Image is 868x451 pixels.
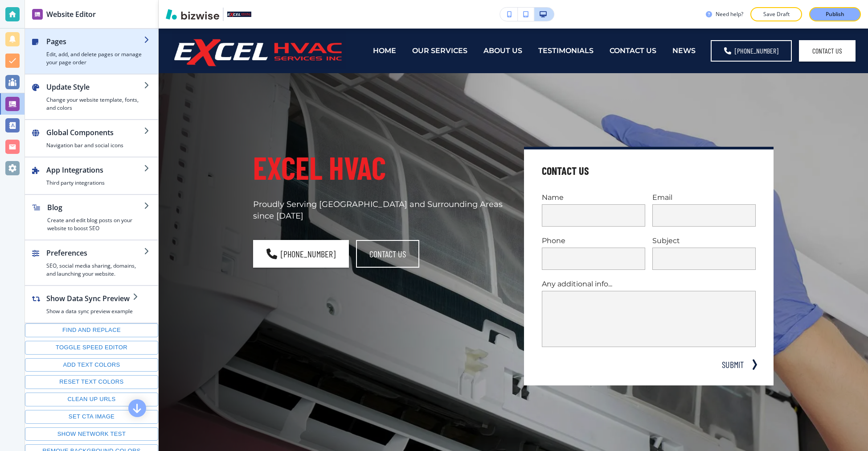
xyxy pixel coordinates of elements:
[46,36,144,47] h2: Pages
[799,40,856,62] button: Contact Us
[227,12,251,17] img: Your Logo
[25,410,158,424] button: Set CTA image
[172,32,346,69] img: Excel HVAC
[25,240,158,285] button: PreferencesSEO, social media sharing, domains, and launching your website.
[253,240,349,268] a: [PHONE_NUMBER]
[718,358,747,371] button: SUBMIT
[826,10,844,18] p: Publish
[25,375,158,389] button: Reset text colors
[25,74,158,119] button: Update StyleChange your website template, fonts, and colors
[542,192,645,203] p: Name
[46,307,133,315] h4: Show a data sync preview example
[538,46,594,56] p: TESTIMONIALS
[166,9,219,20] img: Bizwise Logo
[25,393,158,406] button: Clean up URLs
[25,358,158,372] button: Add text colors
[46,127,144,138] h2: Global Components
[46,82,144,92] h2: Update Style
[46,96,144,112] h4: Change your website template, fonts, and colors
[46,293,133,304] h2: Show Data Sync Preview
[412,46,467,56] p: OUR SERVICES
[47,216,144,232] h4: Create and edit blog posts on your website to boost SEO
[47,202,144,213] h2: Blog
[356,240,419,268] button: contact us
[373,46,396,56] p: HOME
[46,9,96,20] h2: Website Editor
[711,40,792,62] a: [PHONE_NUMBER]
[25,120,158,157] button: Global ComponentsNavigation bar and social icons
[25,341,158,355] button: Toggle speed editor
[32,9,43,20] img: editor icon
[46,50,144,66] h4: Edit, add, and delete pages or manage your page order
[253,149,386,186] span: Excel HVAC
[46,165,144,175] h2: App Integrations
[25,286,147,323] button: Show Data Sync PreviewShow a data sync preview example
[46,141,144,149] h4: Navigation bar and social icons
[25,427,158,441] button: Show network test
[610,46,656,56] p: CONTACT US
[716,10,743,18] h3: Need help?
[46,248,144,258] h2: Preferences
[542,236,645,246] p: Phone
[46,262,144,278] h4: SEO, social media sharing, domains, and launching your website.
[672,46,696,56] p: NEWS
[762,10,790,18] p: Save Draft
[46,179,144,187] h4: Third party integrations
[25,195,158,240] button: BlogCreate and edit blog posts on your website to boost SEO
[542,164,589,178] h4: Contact Us
[25,29,158,74] button: PagesEdit, add, and delete pages or manage your page order
[25,323,158,337] button: Find and replace
[253,199,503,222] p: Proudly Serving [GEOGRAPHIC_DATA] and Surrounding Areas since [DATE]
[750,7,802,21] button: Save Draft
[809,7,861,21] button: Publish
[25,157,158,194] button: App IntegrationsThird party integrations
[652,236,756,246] p: Subject
[542,279,756,289] p: Any additional info...
[652,192,756,203] p: Email
[483,46,522,56] p: ABOUT US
